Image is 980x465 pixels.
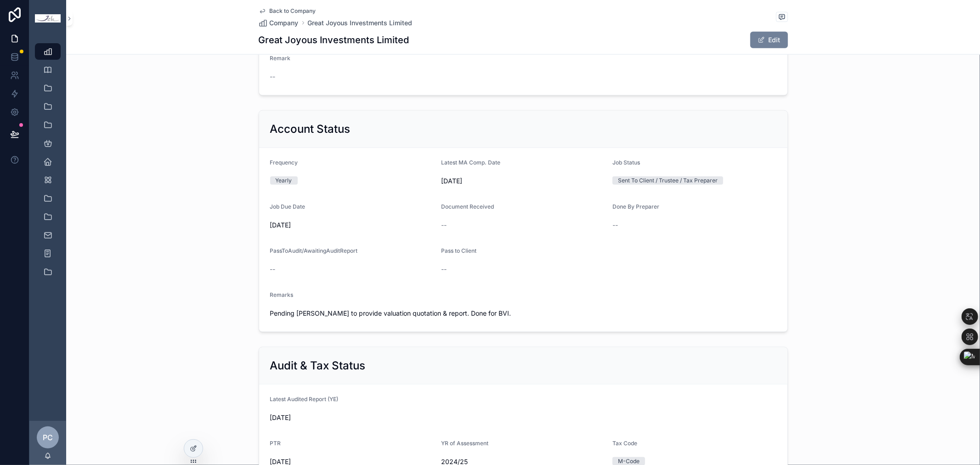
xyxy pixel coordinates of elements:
span: -- [270,265,276,274]
span: PTR [270,440,281,447]
span: Remarks [270,291,294,298]
span: [DATE] [270,221,434,230]
span: -- [612,221,618,230]
span: Document Received [441,203,494,210]
span: Pending [PERSON_NAME] to provide valuation quotation & report. Done for BVI. [270,309,776,318]
button: Edit [750,32,788,48]
span: Frequency [270,159,298,166]
span: Remark [270,55,291,62]
div: Yearly [276,176,292,185]
div: Sent To Client / Trustee / Tax Preparer [618,176,718,185]
span: Done By Preparer [612,203,659,210]
span: Job Due Date [270,203,306,210]
span: [DATE] [270,413,776,422]
h1: Great Joyous Investments Limited [259,34,409,46]
span: Company [270,18,299,28]
span: -- [441,221,447,230]
span: PassToAudit/AwaitingAuditReport [270,247,358,254]
a: Great Joyous Investments Limited [308,18,413,28]
h2: Account Status [270,122,351,136]
div: scrollable content [29,37,66,292]
span: YR of Assessment [441,440,488,447]
span: PC [43,432,53,443]
span: Pass to Client [441,247,476,254]
span: Tax Code [612,440,637,447]
span: Job Status [612,159,640,166]
span: Latest MA Comp. Date [441,159,500,166]
span: Back to Company [270,7,316,15]
a: Company [259,18,299,28]
span: Latest Audited Report (YE) [270,396,339,403]
span: [DATE] [441,176,605,186]
span: -- [270,72,276,81]
a: Back to Company [259,7,316,15]
h2: Audit & Tax Status [270,358,366,373]
span: -- [441,265,447,274]
img: App logo [35,14,61,23]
